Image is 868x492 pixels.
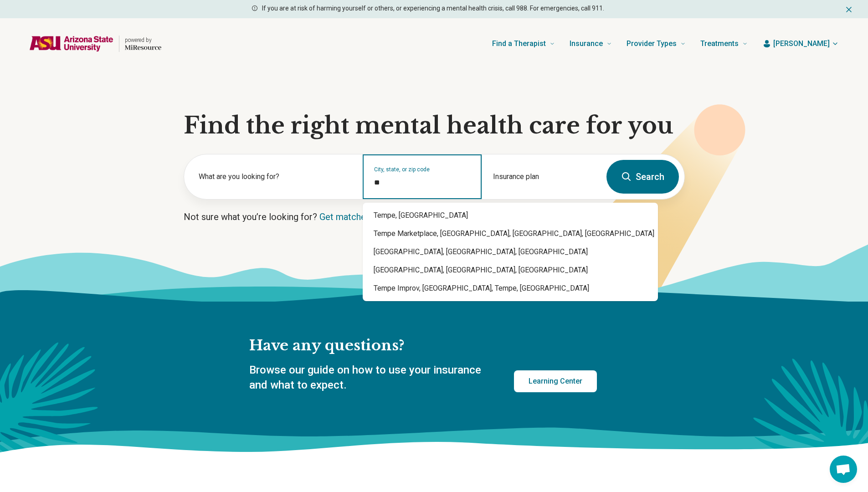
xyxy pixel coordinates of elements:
[773,38,830,49] span: [PERSON_NAME]
[830,456,857,483] a: Open chat
[627,37,677,50] span: Provider Types
[249,336,597,355] h2: Have any questions?
[606,160,679,194] button: Search
[199,171,352,182] label: What are you looking for?
[319,211,371,222] a: Get matched
[844,4,853,15] button: Dismiss
[363,225,658,243] div: Tempe Marketplace, [GEOGRAPHIC_DATA], [GEOGRAPHIC_DATA], [GEOGRAPHIC_DATA]
[492,37,546,50] span: Find a Therapist
[262,4,604,13] p: If you are at risk of harming yourself or others, or experiencing a mental health crisis, call 98...
[363,261,658,279] div: [GEOGRAPHIC_DATA], [GEOGRAPHIC_DATA], [GEOGRAPHIC_DATA]
[363,203,658,301] div: Suggestions
[184,112,685,139] h1: Find the right mental health care for you
[514,370,597,392] a: Learning Center
[363,243,658,261] div: [GEOGRAPHIC_DATA], [GEOGRAPHIC_DATA], [GEOGRAPHIC_DATA]
[125,36,161,44] p: powered by
[184,210,685,223] p: Not sure what you’re looking for?
[570,37,603,50] span: Insurance
[249,363,492,393] p: Browse our guide on how to use your insurance and what to expect.
[29,29,161,58] a: Home page
[363,279,658,297] div: Tempe Improv, [GEOGRAPHIC_DATA], Tempe, [GEOGRAPHIC_DATA]
[700,37,739,50] span: Treatments
[363,206,658,225] div: Tempe, [GEOGRAPHIC_DATA]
